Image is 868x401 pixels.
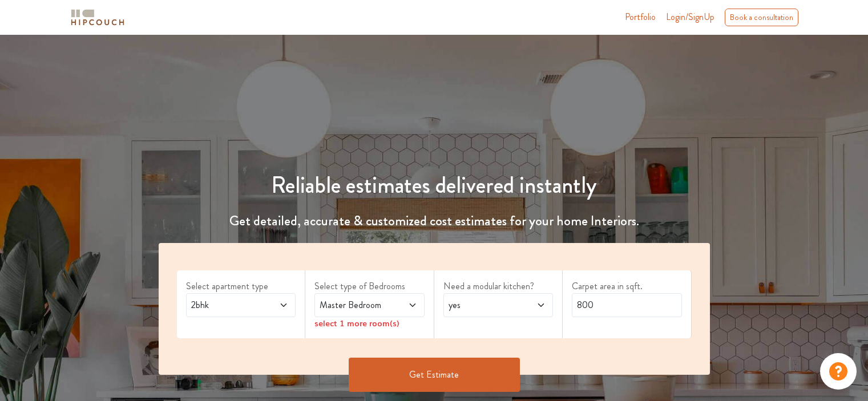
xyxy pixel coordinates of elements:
[666,10,714,23] span: Login/SignUp
[443,280,554,293] label: Need a modular kitchen?
[69,7,126,27] img: logo-horizontal.svg
[572,280,682,293] label: Carpet area in sqft.
[317,298,392,312] span: Master Bedroom
[314,317,425,329] div: select 1 more room(s)
[314,280,425,293] label: Select type of Bedrooms
[625,10,656,24] a: Portfolio
[349,358,520,392] button: Get Estimate
[446,298,521,312] span: yes
[186,280,296,293] label: Select apartment type
[152,213,717,229] h4: Get detailed, accurate & customized cost estimates for your home Interiors.
[725,9,798,26] div: Book a consultation
[572,293,682,317] input: Enter area sqft
[152,172,717,199] h1: Reliable estimates delivered instantly
[69,5,126,30] span: logo-horizontal.svg
[189,298,264,312] span: 2bhk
